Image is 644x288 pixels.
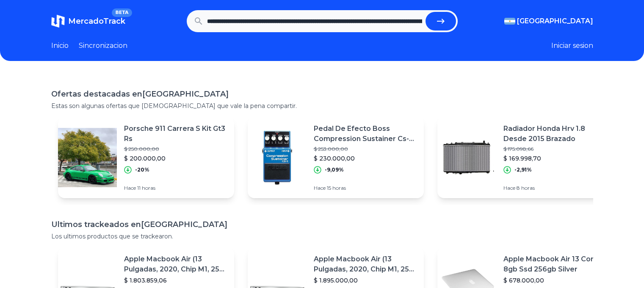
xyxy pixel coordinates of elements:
p: Apple Macbook Air (13 Pulgadas, 2020, Chip M1, 256 Gb De Ssd, 8 Gb De Ram) - Plata [124,254,227,274]
p: Hace 15 horas [314,185,417,191]
p: Radiador Honda Hrv 1.8 Desde 2015 Brazado [503,124,607,144]
p: $ 230.000,00 [314,154,417,163]
span: MercadoTrack [68,17,125,26]
a: Featured imageRadiador Honda Hrv 1.8 Desde 2015 Brazado$ 175.098,66$ 169.998,70-2,91%Hace 8 horas [437,117,614,198]
span: [GEOGRAPHIC_DATA] [517,16,593,26]
p: $ 253.000,00 [314,146,417,152]
p: $ 1.895.000,00 [314,276,417,285]
h1: Ultimos trackeados en [GEOGRAPHIC_DATA] [51,219,593,230]
p: Estas son algunas ofertas que [DEMOGRAPHIC_DATA] que vale la pena compartir. [51,102,593,110]
a: Featured imagePorsche 911 Carrera S Kit Gt3 Rs$ 250.000,00$ 200.000,00-20%Hace 11 horas [58,117,234,198]
p: $ 1.803.859,06 [124,276,227,285]
a: MercadoTrackBETA [51,14,125,28]
button: [GEOGRAPHIC_DATA] [504,16,593,26]
p: -2,91% [514,166,532,173]
img: MercadoTrack [51,14,65,28]
p: $ 175.098,66 [503,146,607,152]
a: Sincronizacion [79,41,127,51]
p: $ 678.000,00 [503,276,607,285]
p: $ 250.000,00 [124,146,227,152]
span: BETA [112,8,132,17]
p: $ 169.998,70 [503,154,607,163]
p: Pedal De Efecto Boss Compression Sustainer Cs-3 Azul [314,124,417,144]
p: Hace 11 horas [124,185,227,191]
img: Featured image [437,128,497,187]
p: Porsche 911 Carrera S Kit Gt3 Rs [124,124,227,144]
img: Argentina [504,18,515,25]
p: -20% [135,166,149,173]
a: Featured imagePedal De Efecto Boss Compression Sustainer Cs-3 Azul$ 253.000,00$ 230.000,00-9,09%H... [248,117,424,198]
p: -9,09% [325,166,344,173]
img: Featured image [248,128,307,187]
img: Featured image [58,128,117,187]
p: Apple Macbook Air (13 Pulgadas, 2020, Chip M1, 256 Gb De Ssd, 8 Gb De Ram) - Plata [314,254,417,274]
p: Hace 8 horas [503,185,607,191]
p: Apple Macbook Air 13 Core I5 8gb Ssd 256gb Silver [503,254,607,274]
p: Los ultimos productos que se trackearon. [51,232,593,241]
p: $ 200.000,00 [124,154,227,163]
h1: Ofertas destacadas en [GEOGRAPHIC_DATA] [51,88,593,100]
button: Iniciar sesion [551,41,593,51]
a: Inicio [51,41,69,51]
